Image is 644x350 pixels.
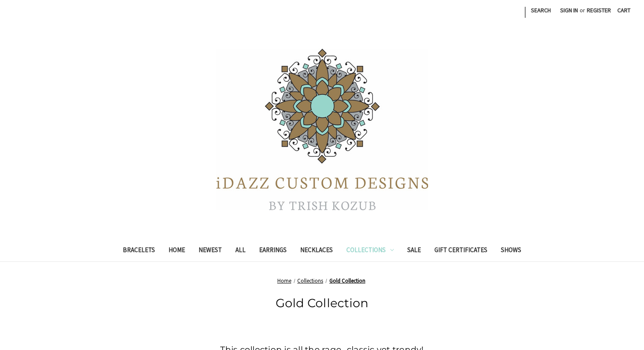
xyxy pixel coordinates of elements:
[293,241,340,261] a: Necklaces
[277,277,291,284] a: Home
[116,241,162,261] a: Bracelets
[297,277,323,284] a: Collections
[216,49,428,210] img: iDazz Custom Designs
[340,241,401,261] a: Collections
[252,241,293,261] a: Earrings
[162,241,192,261] a: Home
[579,6,586,15] span: or
[86,277,558,285] nav: Breadcrumb
[523,3,526,19] li: |
[86,294,558,312] h1: Gold Collection
[329,277,365,284] a: Gold Collection
[401,241,428,261] a: Sale
[428,241,494,261] a: Gift Certificates
[229,241,252,261] a: All
[494,241,528,261] a: Shows
[192,241,229,261] a: Newest
[617,6,630,14] span: Cart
